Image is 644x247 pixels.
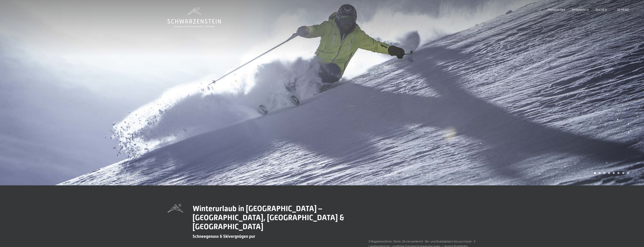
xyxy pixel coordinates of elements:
[627,172,629,174] div: Carousel Page 8
[594,172,596,174] div: Carousel Page 1 (Current Slide)
[193,204,344,231] span: Winterurlaub in [GEOGRAPHIC_DATA] – [GEOGRAPHIC_DATA], [GEOGRAPHIC_DATA] & [GEOGRAPHIC_DATA]
[622,172,624,174] div: Carousel Page 7
[603,172,605,174] div: Carousel Page 3
[596,8,607,11] a: BUCHEN
[193,234,255,239] span: Schneegenuss & Skivergnügen pur
[621,8,629,11] span: Menü
[613,172,615,174] div: Carousel Page 5
[617,172,619,174] div: Carousel Page 6
[548,8,565,11] a: Premium Spa
[572,8,589,11] a: Bildergalerie
[599,172,601,174] div: Carousel Page 2
[593,172,629,174] div: Carousel Pagination
[608,172,610,174] div: Carousel Page 4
